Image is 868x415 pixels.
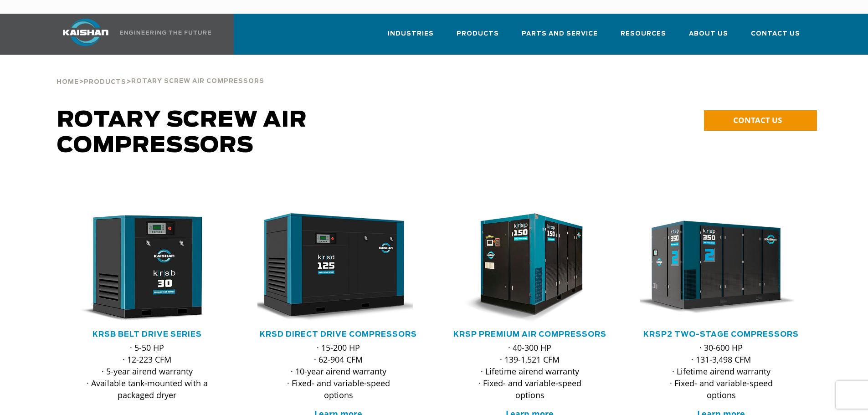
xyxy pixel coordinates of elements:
span: Rotary Screw Air Compressors [131,78,264,84]
span: Products [84,79,126,85]
a: CONTACT US [704,110,817,131]
a: Products [457,22,499,53]
img: krsd125 [251,213,413,323]
span: About Us [689,29,728,39]
a: KRSB Belt Drive Series [92,331,202,338]
div: krsp350 [640,213,802,323]
span: Industries [388,29,434,39]
div: krsp150 [449,213,611,323]
span: Resources [621,29,666,39]
a: Parts and Service [522,22,598,53]
p: · 30-600 HP · 131-3,498 CFM · Lifetime airend warranty · Fixed- and variable-speed options [658,342,784,401]
a: KRSP Premium Air Compressors [453,331,606,338]
a: KRSP2 Two-Stage Compressors [643,331,799,338]
a: KRSD Direct Drive Compressors [260,331,417,338]
span: CONTACT US [733,115,782,125]
a: Industries [388,22,434,53]
img: kaishan logo [51,19,120,46]
img: krsp350 [633,213,796,323]
a: Contact Us [751,22,800,53]
div: > > [56,55,264,89]
a: Products [84,77,126,86]
p: · 15-200 HP · 62-904 CFM · 10-year airend warranty · Fixed- and variable-speed options [276,342,401,401]
a: Resources [621,22,666,53]
span: Parts and Service [522,29,598,39]
span: Contact Us [751,29,800,39]
img: krsp150 [442,213,604,323]
img: Engineering the future [120,31,211,35]
span: Home [56,79,79,85]
p: · 40-300 HP · 139-1,521 CFM · Lifetime airend warranty · Fixed- and variable-speed options [467,342,593,401]
div: krsd125 [257,213,420,323]
img: krsb30 [59,213,221,323]
span: Rotary Screw Air Compressors [57,109,307,157]
a: Kaishan USA [51,14,213,55]
span: Products [457,29,499,39]
div: krsb30 [66,213,228,323]
a: Home [56,77,79,86]
a: About Us [689,22,728,53]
